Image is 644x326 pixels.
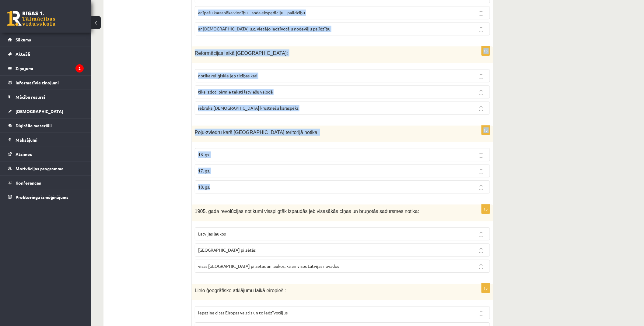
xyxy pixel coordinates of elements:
[198,247,256,253] span: [GEOGRAPHIC_DATA] pilsētās
[481,283,490,293] p: 1p
[16,37,31,42] span: Sākums
[195,51,288,56] span: Reformācijas laikā [GEOGRAPHIC_DATA]:
[16,180,41,186] span: Konferences
[8,147,84,161] a: Atzīmes
[198,89,273,94] span: tika izdoti pirmie teksti latviešu valodā
[479,11,484,16] input: ar īpašu karaspēka vienību – soda ekspedīciju – palīdzību
[198,184,210,190] span: 18. gs.
[16,194,68,200] span: Proktoringa izmēģinājums
[16,108,63,114] span: [DEMOGRAPHIC_DATA]
[198,26,331,31] span: ar [DEMOGRAPHIC_DATA] u.c. vietējo iedzīvotāju nodevēju palīdzību
[7,11,55,26] a: Rīgas 1. Tālmācības vidusskola
[479,185,484,190] input: 18. gs.
[8,133,84,147] a: Maksājumi
[195,209,419,214] span: 1905. gada revolūcijas notikumi visspilgtāk izpaudās jeb visasākās cīņas un bruņotās sadursmes no...
[8,76,84,90] a: Informatīvie ziņojumi
[198,231,226,236] span: Latvijas laukos
[198,10,305,15] span: ar īpašu karaspēka vienību – soda ekspedīciju – palīdzību
[195,288,286,293] span: Lielo ģeogrāfisko atklājumu laikā eiropieši:
[479,27,484,32] input: ar [DEMOGRAPHIC_DATA] u.c. vietējo iedzīvotāju nodevēju palīdzību
[479,74,484,79] input: notika reliģiskie jeb ticības kari
[16,166,64,171] span: Motivācijas programma
[8,161,84,175] a: Motivācijas programma
[198,168,210,173] span: 17. gs.
[198,263,339,269] span: visās [GEOGRAPHIC_DATA] pilsētās un laukos, kā arī visos Latvijas novados
[479,106,484,111] input: iebruka [DEMOGRAPHIC_DATA] krustnešu karaspēks
[8,61,84,75] a: Ziņojumi2
[198,152,210,157] span: 16. gs.
[8,90,84,104] a: Mācību resursi
[481,125,490,135] p: 1p
[8,47,84,61] a: Aktuāli
[481,46,490,56] p: 1p
[8,176,84,190] a: Konferences
[479,232,484,237] input: Latvijas laukos
[8,33,84,47] a: Sākums
[8,104,84,118] a: [DEMOGRAPHIC_DATA]
[16,51,30,57] span: Aktuāli
[479,169,484,174] input: 17. gs.
[16,94,45,100] span: Mācību resursi
[198,105,299,111] span: iebruka [DEMOGRAPHIC_DATA] krustnešu karaspēks
[195,130,319,135] span: Poļu-zviedru karš [GEOGRAPHIC_DATA] teritorijā notika:
[16,123,52,128] span: Digitālie materiāli
[16,133,84,147] legend: Maksājumi
[479,90,484,95] input: tika izdoti pirmie teksti latviešu valodā
[16,76,84,90] legend: Informatīvie ziņojumi
[479,311,484,316] input: iepazina citas Eiropas valstis un to iedzīvotājus
[75,64,84,73] i: 2
[16,151,32,157] span: Atzīmes
[8,190,84,204] a: Proktoringa izmēģinājums
[16,61,84,75] legend: Ziņojumi
[479,264,484,269] input: visās [GEOGRAPHIC_DATA] pilsētās un laukos, kā arī visos Latvijas novados
[198,310,288,315] span: iepazina citas Eiropas valstis un to iedzīvotājus
[479,248,484,253] input: [GEOGRAPHIC_DATA] pilsētās
[198,73,257,78] span: notika reliģiskie jeb ticības kari
[8,119,84,133] a: Digitālie materiāli
[481,204,490,214] p: 1p
[479,153,484,158] input: 16. gs.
